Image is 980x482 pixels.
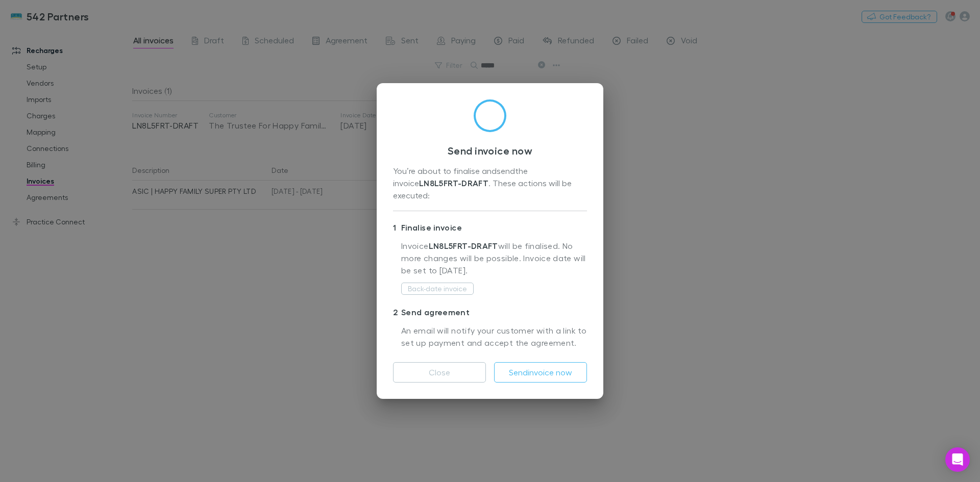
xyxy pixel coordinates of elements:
[393,221,401,234] div: 1
[429,241,498,251] strong: LN8L5FRT-DRAFT
[401,283,474,295] button: Back-date invoice
[393,304,587,320] p: Send agreement
[393,165,587,202] div: You’re about to finalise and send the invoice . These actions will be executed:
[393,306,401,318] div: 2
[393,144,587,157] h3: Send invoice now
[393,362,486,383] button: Close
[494,362,587,383] button: Sendinvoice now
[393,219,587,236] p: Finalise invoice
[419,178,488,188] strong: LN8L5FRT-DRAFT
[945,447,970,472] div: Open Intercom Messenger
[401,240,587,282] p: Invoice will be finalised. No more changes will be possible. Invoice date will be set to [DATE] .
[401,324,587,350] p: An email will notify your customer with a link to set up payment and accept the agreement.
